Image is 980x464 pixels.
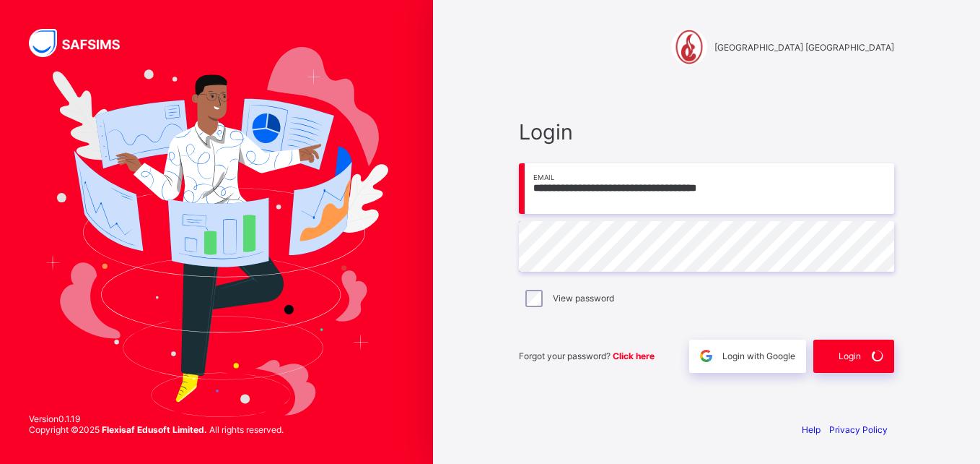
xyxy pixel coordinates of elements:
[519,351,655,361] span: Forgot your password?
[553,293,614,304] label: View password
[802,424,821,435] a: Help
[45,47,388,417] img: Hero Image
[519,119,894,145] span: Login
[714,42,894,53] span: [GEOGRAPHIC_DATA] [GEOGRAPHIC_DATA]
[613,351,655,361] a: Click here
[29,424,284,435] span: Copyright © 2025 All rights reserved.
[29,413,284,424] span: Version 0.1.19
[29,29,137,57] img: SAFSIMS Logo
[829,424,888,435] a: Privacy Policy
[839,351,861,361] span: Login
[698,348,714,364] img: google.396cfc9801f0270233282035f929180a.svg
[722,351,795,361] span: Login with Google
[102,424,207,435] strong: Flexisaf Edusoft Limited.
